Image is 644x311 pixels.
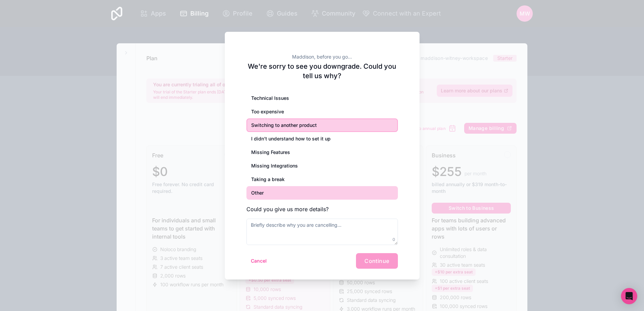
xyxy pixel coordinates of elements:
div: Open Intercom Messenger [621,288,637,304]
div: Other [246,186,398,200]
div: Missing Features [246,146,398,159]
div: Switching to another product [246,118,398,132]
div: Technical Issues [246,91,398,105]
button: Cancel [246,256,271,266]
div: I didn’t understand how to set it up [246,132,398,146]
div: Taking a break [246,173,398,186]
div: Missing Integrations [246,159,398,173]
h2: We're sorry to see you downgrade. Could you tell us why? [246,62,398,81]
h2: Maddison, before you go... [246,53,398,60]
h3: Could you give us more details? [246,205,398,213]
div: Too expensive [246,105,398,118]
